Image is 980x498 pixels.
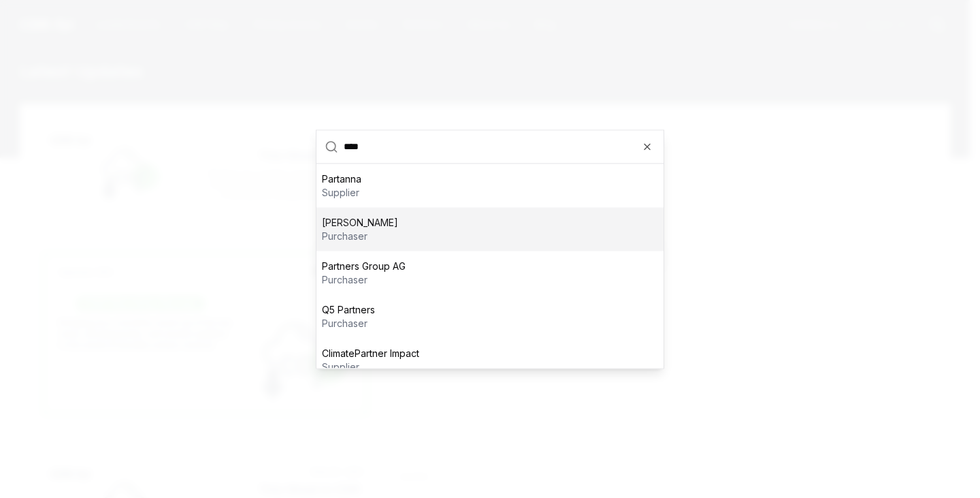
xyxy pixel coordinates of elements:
[322,172,361,185] p: Partanna
[322,215,398,229] p: [PERSON_NAME]
[322,316,375,330] p: purchaser
[322,259,406,273] p: Partners Group AG
[322,273,406,286] p: purchaser
[322,185,361,199] p: supplier
[322,302,375,316] p: Q5 Partners
[322,360,419,373] p: supplier
[322,346,419,360] p: ClimatePartner Impact
[322,229,398,243] p: purchaser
